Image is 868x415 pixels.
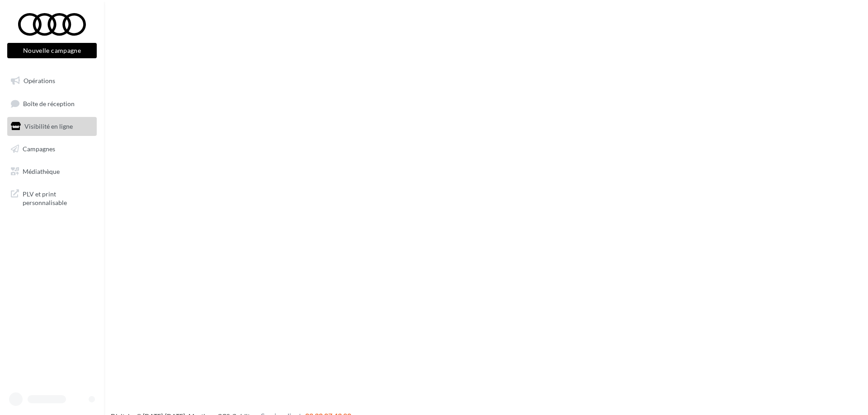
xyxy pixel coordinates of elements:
button: Nouvelle campagne [7,43,97,58]
a: Opérations [5,71,99,90]
span: Boîte de réception [23,99,75,107]
a: Boîte de réception [5,94,99,113]
a: Campagnes [5,140,99,159]
span: Campagnes [23,145,55,153]
span: PLV et print personnalisable [23,188,93,207]
a: Médiathèque [5,162,99,181]
span: Visibilité en ligne [24,122,73,130]
a: PLV et print personnalisable [5,184,99,211]
span: Opérations [24,77,55,84]
a: Visibilité en ligne [5,117,99,136]
span: Médiathèque [23,167,60,175]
